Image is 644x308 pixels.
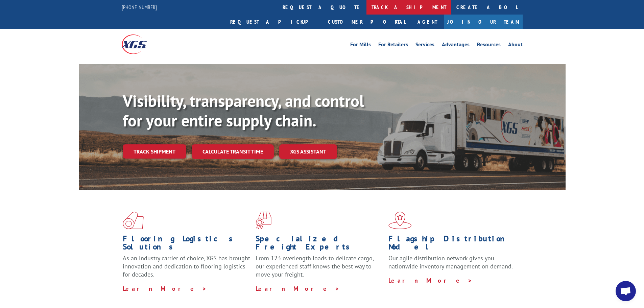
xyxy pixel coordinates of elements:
h1: Specialized Freight Experts [256,235,383,254]
img: xgs-icon-flagship-distribution-model-red [388,212,412,229]
a: Track shipment [123,144,186,159]
b: Visibility, transparency, and control for your entire supply chain. [123,90,364,131]
a: Customer Portal [323,15,411,29]
img: xgs-icon-total-supply-chain-intelligence-red [123,212,144,229]
h1: Flooring Logistics Solutions [123,235,251,254]
a: For Mills [350,42,371,49]
p: From 123 overlength loads to delicate cargo, our experienced staff knows the best way to move you... [256,254,383,284]
a: About [508,42,523,49]
a: Services [415,42,434,49]
h1: Flagship Distribution Model [388,235,516,254]
a: XGS ASSISTANT [279,144,337,159]
a: Learn More > [388,277,473,284]
a: Join Our Team [444,15,523,29]
a: Advantages [442,42,470,49]
img: xgs-icon-focused-on-flooring-red [256,212,271,229]
a: Open chat [616,281,636,301]
a: Learn More > [256,285,340,292]
a: Calculate transit time [192,144,274,159]
a: Agent [411,15,444,29]
a: Resources [477,42,501,49]
a: Learn More > [123,285,207,292]
a: For Retailers [378,42,408,49]
span: Our agile distribution network gives you nationwide inventory management on demand. [388,254,513,270]
span: As an industry carrier of choice, XGS has brought innovation and dedication to flooring logistics... [123,254,250,278]
a: Request a pickup [225,15,323,29]
a: [PHONE_NUMBER] [122,4,157,10]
